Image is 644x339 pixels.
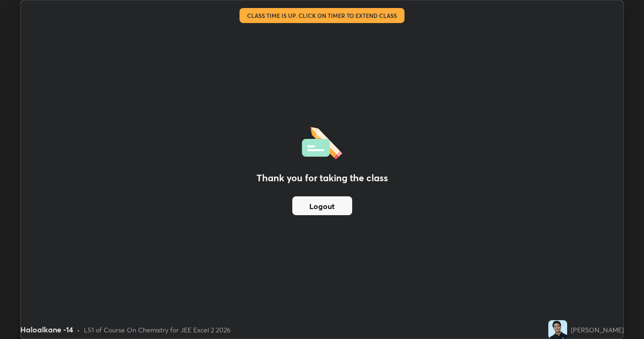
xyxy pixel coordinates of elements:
div: Haloalkane -14 [20,324,73,335]
button: Logout [292,196,352,215]
div: [PERSON_NAME] [571,325,624,335]
div: • [77,325,80,335]
h2: Thank you for taking the class [256,171,388,185]
img: a66c93c3f3b24783b2fbdc83a771ea14.jpg [548,320,567,339]
div: L51 of Course On Chemistry for JEE Excel 2 2026 [84,325,231,335]
img: offlineFeedback.1438e8b3.svg [302,124,342,160]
